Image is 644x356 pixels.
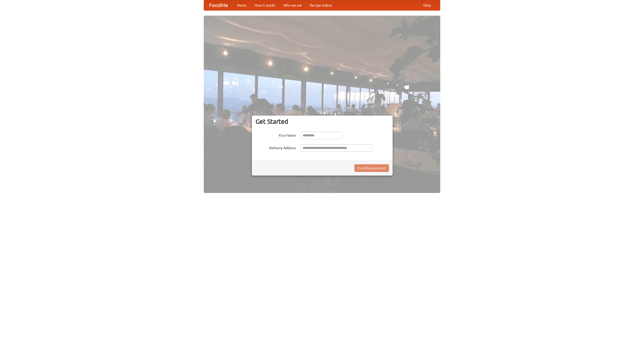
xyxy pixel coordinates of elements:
a: Help [419,0,435,10]
a: Recipe videos [306,0,336,10]
a: Home [233,0,251,10]
label: Delivery Address [256,144,296,150]
a: FoodMe [204,0,233,10]
a: Who we are [279,0,306,10]
label: Your Name [256,132,296,138]
h3: Get Started [256,118,389,125]
button: Find Restaurants! [354,164,389,172]
a: How it works [251,0,279,10]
